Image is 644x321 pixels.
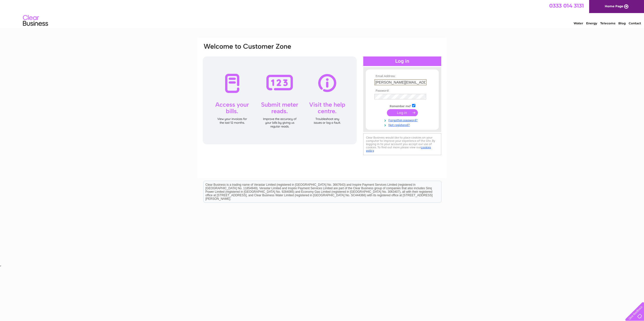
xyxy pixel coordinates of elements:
a: Blog [618,21,626,25]
a: cookies policy [366,146,431,152]
td: Remember me? [373,103,431,108]
a: Forgotten password? [374,117,431,122]
a: Not registered? [374,122,431,127]
a: Telecoms [600,21,615,25]
img: logo.png [23,13,48,28]
a: 0333 014 3131 [549,3,584,9]
input: Submit [387,109,418,116]
th: Email Address: [373,75,431,78]
th: Password: [373,89,431,93]
a: Contact [629,21,641,25]
div: Clear Business would like to place cookies on your computer to improve your experience of the sit... [363,133,441,155]
div: Clear Business is a trading name of Verastar Limited (registered in [GEOGRAPHIC_DATA] No. 3667643... [204,3,441,24]
a: Energy [586,21,597,25]
a: Water [574,21,583,25]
